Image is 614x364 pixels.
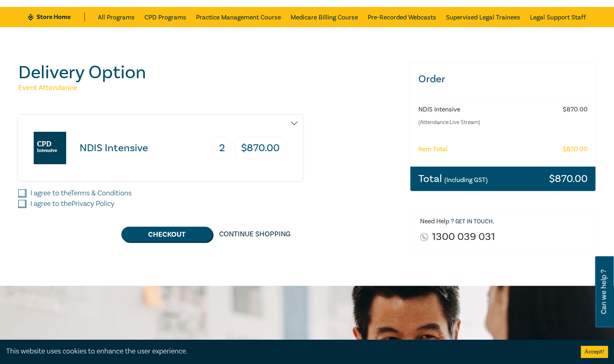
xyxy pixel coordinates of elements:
h6: Item Total [418,146,448,153]
span: Can we help ? [600,261,608,323]
a: Store Home [28,13,84,21]
a: Get in touch [455,218,493,225]
h3: NDIS Intensive [80,143,148,154]
h3: Order [410,62,596,96]
label: I agree to the [30,199,114,209]
button: Checkout [121,227,213,242]
a: Terms & Conditions [71,188,131,198]
a: Medicare Billing Course [291,7,358,27]
a: Continue Shopping [213,227,297,242]
a: Privacy Policy [71,199,114,208]
h3: Total [418,173,488,184]
label: I agree to the [30,188,131,199]
h1: Delivery Option [18,62,400,83]
a: Legal Support Staff [530,7,586,27]
h3: $ 870.00 [235,137,286,159]
h5: Event Attendance [18,83,400,93]
h6: NDIS Intensive [418,106,555,113]
a: 1300 039 031 [431,231,495,242]
a: All Programs [98,7,135,27]
h6: $ 870.00 [562,146,587,153]
img: NDIS Intensive [34,132,66,164]
a: CPD Programs [144,7,186,27]
h6: $ 870.00 [562,106,587,113]
h6: Need Help ? . [420,218,590,226]
h3: $ 870.00 [549,173,587,184]
div: This website uses cookies to enhance the user experience. [6,346,569,357]
a: Supervised Legal Trainees [446,7,520,27]
a: Practice Management Course [196,7,281,27]
button: Accept cookies [581,346,608,358]
small: (Including GST) [444,176,488,184]
a: Pre-Recorded Webcasts [368,7,436,27]
small: (Attendance: Live Stream ) [418,118,555,126]
h3: 2 [213,137,231,159]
